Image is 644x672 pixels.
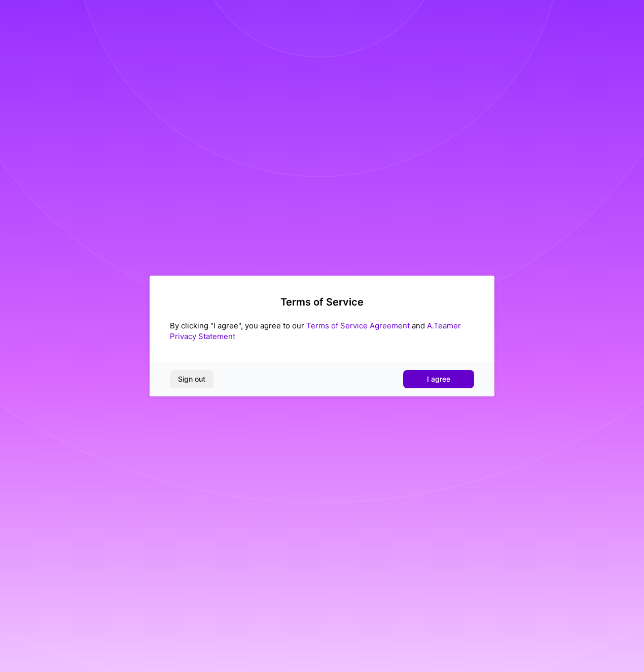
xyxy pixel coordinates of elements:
span: Sign out [178,374,205,384]
button: I agree [403,370,474,388]
a: Terms of Service Agreement [306,321,410,330]
span: I agree [427,374,450,384]
button: Sign out [170,370,213,388]
div: By clicking "I agree", you agree to our and [170,320,474,342]
h2: Terms of Service [170,296,474,308]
